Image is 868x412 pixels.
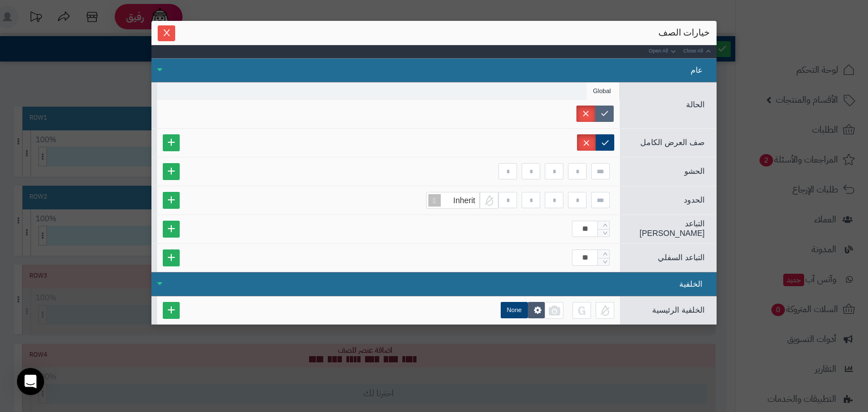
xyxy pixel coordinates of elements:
span: التباعد [PERSON_NAME] [640,219,705,238]
li: Global [587,82,620,99]
span: التباعد السفلي [658,253,705,262]
span: Increase Value [598,250,609,258]
button: Close [158,25,175,41]
a: Close All [682,45,717,58]
span: الحدود [684,195,705,204]
a: Open All [647,45,682,58]
div: خيارات الصف [158,27,710,39]
span: Decrease Value [598,229,609,237]
label: None [501,302,528,318]
div: عام [151,58,717,82]
span: Inherit [453,196,475,205]
span: Decrease Value [598,258,609,266]
div: الخلفية [151,272,717,296]
span: Increase Value [598,221,609,229]
span: الخلفية الرئيسية [652,305,705,314]
span: الحشو [684,166,705,176]
span: صف العرض الكامل [640,138,705,147]
div: Open Intercom Messenger [17,368,44,395]
span: الحالة [686,100,705,109]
